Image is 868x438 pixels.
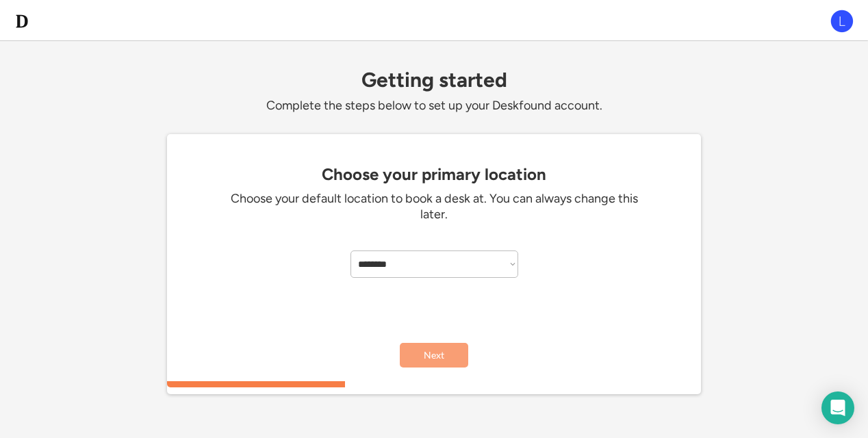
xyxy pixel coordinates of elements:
div: 33.3333333333333% [170,381,704,387]
img: d-whitebg.png [14,13,30,29]
div: Getting started [167,68,701,91]
button: Next [400,343,468,368]
div: Open Intercom Messenger [821,391,854,424]
div: Choose your primary location [174,165,694,184]
div: Complete the steps below to set up your Deskfound account. [167,98,701,114]
div: Choose your default location to book a desk at. You can always change this later. [229,191,639,223]
img: L.png [830,9,854,34]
